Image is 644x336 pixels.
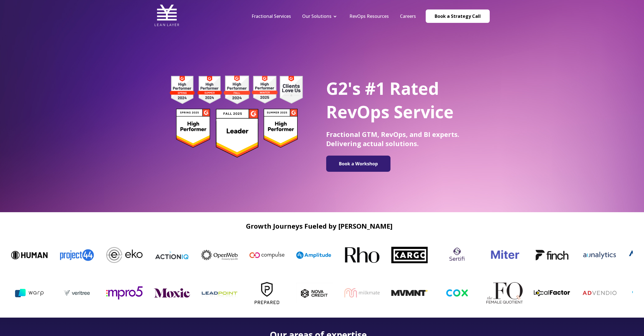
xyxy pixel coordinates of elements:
div: Navigation Menu [246,13,422,19]
h2: Growth Journeys Fueled by [PERSON_NAME] [6,222,633,230]
img: milkmate [344,287,380,298]
img: LocalFactor [534,275,570,311]
a: Our Solutions [302,13,332,19]
img: veritree [59,285,95,301]
img: OpenWeb [201,250,238,260]
img: cox-logo-og-image [439,287,475,299]
img: Finch logo [534,237,570,273]
img: warp ai [11,286,48,300]
img: g2 badges [160,74,312,159]
a: RevOps Resources [349,13,389,19]
a: Book a Strategy Call [426,9,490,23]
span: Fractional GTM, RevOps, and BI experts. Delivering actual solutions. [326,130,459,148]
img: Project44 [59,245,95,264]
img: ActionIQ [154,250,190,260]
img: miter [486,237,523,273]
img: aunalytics [581,249,618,261]
a: Careers [400,13,416,19]
img: Eko [106,247,143,263]
img: sertifi logo [439,245,475,265]
img: Amplitude [296,252,333,259]
img: mpro5 [106,286,143,299]
img: Book a Workshop [329,158,388,170]
img: Kargo [391,247,428,263]
a: Fractional Services [252,13,291,19]
img: The FQ [486,282,523,304]
img: moxie [154,288,190,297]
img: leadpoint [201,275,238,311]
img: Rho-logo-square [344,237,380,273]
img: nova_c [296,283,333,303]
span: G2's #1 Rated RevOps Service [326,77,454,123]
img: Human [11,251,48,259]
img: Compulse [249,246,285,265]
img: Advendio [581,283,618,303]
img: Lean Layer Logo [154,3,179,28]
img: Prepared-Logo [249,275,285,311]
img: MVMNT [391,290,428,296]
